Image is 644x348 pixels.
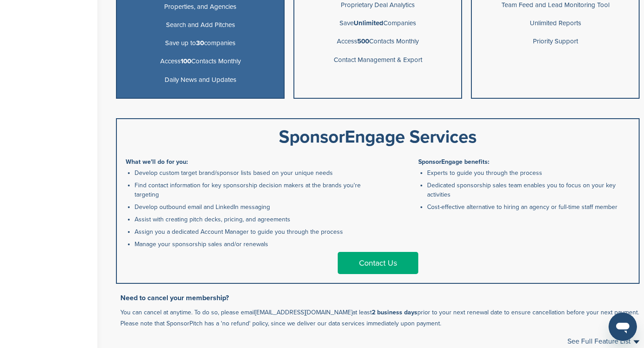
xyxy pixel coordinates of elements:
[298,18,458,29] p: Save Companies
[120,38,280,49] p: Save up to companies
[338,252,418,274] a: Contact Us
[135,202,374,212] li: Develop outbound email and LinkedIn messaging
[255,309,352,316] a: [EMAIL_ADDRESS][DOMAIN_NAME]
[609,313,637,341] iframe: Button to launch messaging window
[120,19,280,31] p: Search and Add Pitches
[120,56,280,67] p: Access Contacts Monthly
[126,158,188,166] b: What we'll do for you:
[357,37,369,45] b: 500
[135,181,374,199] li: Find contact information for key sponsorship decision makers at the brands you're targeting
[120,293,640,303] h3: Need to cancel your membership?
[567,338,640,345] a: See Full Feature List
[475,36,635,47] p: Priority Support
[372,309,417,316] b: 2 business days
[298,36,458,47] p: Access Contacts Monthly
[120,307,640,329] p: You can cancel at anytime. To do so, please email at least prior to your next renewal date to ens...
[196,39,204,47] b: 30
[120,74,280,85] p: Daily News and Updates
[427,202,630,212] li: Cost-effective alternative to hiring an agency or full-time staff member
[135,215,374,224] li: Assist with creating pitch decks, pricing, and agreements
[126,128,630,146] div: SponsorEngage Services
[135,240,374,249] li: Manage your sponsorship sales and/or renewals
[298,54,458,66] p: Contact Management & Export
[135,227,374,236] li: Assign you a dedicated Account Manager to guide you through the process
[427,168,630,178] li: Experts to guide you through the process
[418,158,490,166] b: SponsorEngage benefits:
[181,57,191,65] b: 100
[354,19,383,27] b: Unlimited
[427,181,630,199] li: Dedicated sponsorship sales team enables you to focus on your key activities
[475,18,635,29] p: Unlimited Reports
[135,168,374,178] li: Develop custom target brand/sponsor lists based on your unique needs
